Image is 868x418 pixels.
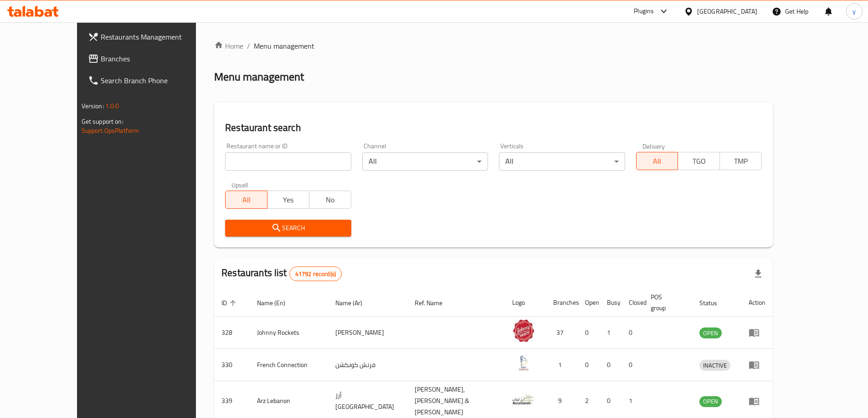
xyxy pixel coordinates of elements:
div: Total records count [289,267,342,281]
div: Menu [749,327,765,338]
span: ID [221,297,239,308]
button: Search [225,220,351,237]
h2: Restaurant search [225,121,762,135]
span: INACTIVE [699,360,730,371]
div: Menu [749,359,765,370]
span: Version: [82,100,104,112]
span: POS group [651,292,681,313]
span: Name (En) [257,297,297,308]
h2: Restaurants list [221,266,342,281]
td: French Connection [250,349,328,381]
th: Logo [505,289,546,317]
td: 0 [600,349,621,381]
span: TGO [682,155,716,168]
span: OPEN [699,396,722,407]
button: TGO [678,152,720,170]
span: No [313,193,348,206]
button: Yes [267,191,309,209]
button: All [225,191,267,209]
a: Branches [81,48,222,70]
td: 0 [578,317,600,349]
th: Busy [600,289,621,317]
td: 1 [600,317,621,349]
a: Home [214,40,243,51]
td: 328 [214,317,250,349]
th: Open [578,289,600,317]
span: Name (Ar) [335,297,374,308]
td: Johnny Rockets [250,317,328,349]
img: Arz Lebanon [512,388,535,411]
h2: Menu management [214,70,304,84]
span: Search [232,222,344,234]
img: French Connection [512,352,535,374]
li: / [247,40,250,51]
span: Search Branch Phone [101,75,215,86]
td: 1 [546,349,578,381]
span: Status [699,297,729,308]
span: All [640,155,675,168]
button: No [309,191,351,209]
span: Menu management [254,40,314,51]
img: Johnny Rockets [512,319,535,342]
span: TMP [724,155,758,168]
span: y [853,6,856,16]
span: Get support on: [82,116,123,127]
td: [PERSON_NAME] [328,317,407,349]
div: OPEN [699,327,722,338]
span: All [229,193,264,206]
th: Action [741,289,773,317]
td: 0 [578,349,600,381]
label: Upsell [231,181,248,188]
td: فرنش كونكشن [328,349,407,381]
div: Plugins [634,6,654,17]
div: Menu [749,396,765,407]
td: 0 [621,349,643,381]
span: 41792 record(s) [290,270,341,278]
th: Branches [546,289,578,317]
span: Ref. Name [415,297,454,308]
nav: breadcrumb [214,40,773,51]
span: Restaurants Management [101,31,215,42]
span: Branches [101,53,215,64]
a: Support.OpsPlatform [82,125,139,136]
input: Search for restaurant name or ID.. [225,152,351,171]
td: 37 [546,317,578,349]
div: Export file [747,263,769,285]
div: All [362,152,488,171]
button: TMP [719,152,762,170]
a: Search Branch Phone [81,70,222,91]
span: Yes [271,193,306,206]
div: All [499,152,625,171]
span: 1.0.0 [105,100,119,112]
td: 330 [214,349,250,381]
button: All [636,152,678,170]
a: Restaurants Management [81,26,222,48]
span: OPEN [699,328,722,338]
td: 0 [621,317,643,349]
div: [GEOGRAPHIC_DATA] [697,6,757,16]
th: Closed [621,289,643,317]
label: Delivery [642,143,665,149]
